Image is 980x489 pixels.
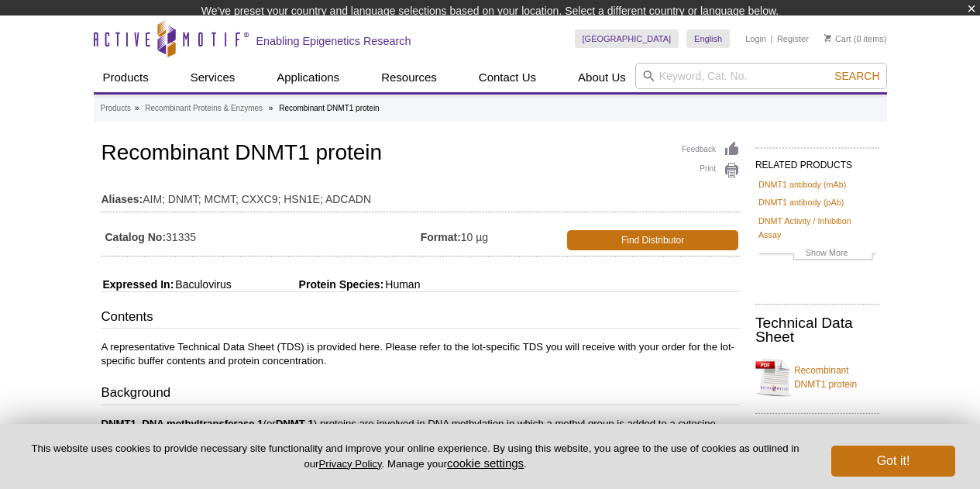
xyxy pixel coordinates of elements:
li: » [269,104,273,112]
span: Search [834,70,879,82]
a: Services [181,63,245,92]
li: | [771,29,773,48]
button: cookie settings [447,456,524,470]
a: Register [777,33,809,44]
button: Search [830,69,884,83]
h3: Contents [101,308,740,329]
li: » [135,104,139,112]
a: Feedback [682,141,740,158]
span: Human [383,278,420,291]
td: AIM; DNMT; MCMT; CXXC9; HSN1E; ADCADN [101,183,740,208]
a: Recombinant DNMT1 protein [755,354,879,401]
a: Products [94,63,158,92]
td: 10 µg [421,221,564,252]
button: Got it! [831,446,955,477]
strong: Format: [421,230,461,244]
span: Baculovirus [174,278,231,291]
li: (0 items) [824,29,887,48]
strong: DNA methyltransferase 1 [142,418,263,429]
li: Recombinant DNMT1 protein [279,104,380,112]
strong: DNMT1 [101,418,136,429]
a: DNMT1 antibody (mAb) [758,177,846,191]
h2: Enabling Epigenetics Research [256,34,411,48]
a: English [686,29,730,48]
a: DNMT Activity / Inhibition Assay [758,214,876,242]
a: Privacy Policy [318,458,381,470]
a: Products [101,102,131,115]
a: Contact Us [469,63,545,92]
strong: Aliases: [101,192,143,206]
p: A representative Technical Data Sheet (TDS) is provided here. Please refer to the lot-specific TD... [101,340,740,368]
img: Your Cart [824,34,831,42]
a: Applications [267,63,349,92]
h2: RELATED PRODUCTS [755,147,879,175]
td: 31335 [101,221,421,252]
a: Cart [824,33,851,44]
a: Print [682,162,740,179]
a: Recombinant Proteins & Enzymes [145,102,263,115]
h3: Background [101,384,740,405]
a: Find Distributor [567,230,738,250]
p: This website uses cookies to provide necessary site functionality and improve your online experie... [25,442,806,471]
h1: Recombinant DNMT1 protein [101,141,740,167]
h2: Technical Data Sheet [755,316,879,344]
strong: Catalog No: [105,230,167,244]
a: Show More [758,246,876,263]
a: DNMT1 antibody (pAb) [758,195,844,209]
a: Login [745,33,766,44]
span: Protein Species: [235,278,384,291]
a: About Us [569,63,635,92]
a: Resources [372,63,446,92]
a: [GEOGRAPHIC_DATA] [575,29,679,48]
strong: DNMT 1 [276,418,314,429]
span: Expressed In: [101,278,174,291]
input: Keyword, Cat. No. [635,63,887,89]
